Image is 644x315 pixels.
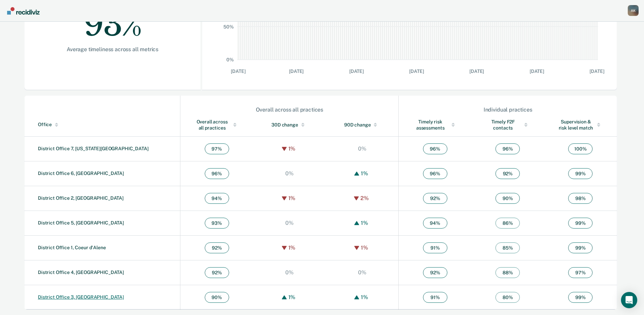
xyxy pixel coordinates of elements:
[205,292,229,303] span: 90 %
[38,122,177,127] div: Office
[205,168,229,179] span: 96 %
[471,113,544,137] th: Toggle SortBy
[423,193,447,204] span: 92 %
[495,292,520,303] span: 80 %
[38,220,124,225] a: District Office 5, [GEOGRAPHIC_DATA]
[359,294,370,300] div: 1%
[399,113,471,137] th: Toggle SortBy
[205,143,229,154] span: 97 %
[339,122,385,128] div: 90D change
[495,193,520,204] span: 90 %
[38,171,124,176] a: District Office 6, [GEOGRAPHIC_DATA]
[495,242,520,253] span: 85 %
[568,218,593,229] span: 99 %
[181,106,398,113] div: Overall across all practices
[423,292,447,303] span: 91 %
[409,68,424,74] text: [DATE]
[38,245,106,250] a: District Office 1, Coeur d'Alene
[205,267,229,278] span: 92 %
[412,119,458,131] div: Timely risk assessments
[628,5,639,16] button: Profile dropdown button
[495,143,520,154] span: 96 %
[284,170,295,177] div: 0%
[469,68,484,74] text: [DATE]
[399,106,617,113] div: Individual practices
[495,168,520,179] span: 92 %
[423,218,447,229] span: 94 %
[38,270,124,275] a: District Office 4, [GEOGRAPHIC_DATA]
[284,269,295,276] div: 0%
[568,193,593,204] span: 98 %
[485,119,531,131] div: Timely F2F contacts
[530,68,544,74] text: [DATE]
[423,267,447,278] span: 92 %
[287,244,297,251] div: 1%
[289,68,304,74] text: [DATE]
[326,113,399,137] th: Toggle SortBy
[359,244,370,251] div: 1%
[423,143,447,154] span: 96 %
[590,68,604,74] text: [DATE]
[38,294,124,300] a: District Office 3, [GEOGRAPHIC_DATA]
[568,143,593,154] span: 100 %
[621,292,637,308] div: Open Intercom Messenger
[24,113,180,137] th: Toggle SortBy
[180,113,253,137] th: Toggle SortBy
[267,122,312,128] div: 30D change
[568,168,593,179] span: 99 %
[423,168,447,179] span: 96 %
[359,170,370,177] div: 1%
[349,68,364,74] text: [DATE]
[568,242,593,253] span: 99 %
[544,113,617,137] th: Toggle SortBy
[359,220,370,226] div: 1%
[495,267,520,278] span: 88 %
[287,294,297,300] div: 1%
[495,218,520,229] span: 86 %
[568,292,593,303] span: 99 %
[628,5,639,16] div: A K
[46,46,179,53] div: Average timeliness across all metrics
[38,195,124,201] a: District Office 2, [GEOGRAPHIC_DATA]
[7,7,40,15] img: Recidiviz
[356,269,368,276] div: 0%
[423,242,447,253] span: 91 %
[205,193,229,204] span: 94 %
[253,113,326,137] th: Toggle SortBy
[558,119,603,131] div: Supervision & risk level match
[356,145,368,152] div: 0%
[205,242,229,253] span: 92 %
[287,195,297,201] div: 1%
[194,119,240,131] div: Overall across all practices
[359,195,371,201] div: 2%
[287,145,297,152] div: 1%
[38,146,149,151] a: District Office 7, [US_STATE][GEOGRAPHIC_DATA]
[568,267,593,278] span: 97 %
[205,218,229,229] span: 93 %
[284,220,295,226] div: 0%
[231,68,246,74] text: [DATE]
